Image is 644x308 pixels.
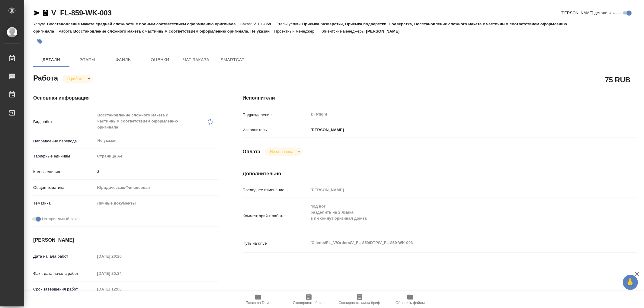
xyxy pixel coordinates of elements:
[309,238,604,248] textarea: /Clients/FL_V/Orders/V_FL-859/DTP/V_FL-859-WK-003
[243,187,309,193] p: Последнее изменение
[47,22,240,26] p: Восстановление макета средней сложности с полным соответствием оформлению оригинала
[33,35,46,48] button: Добавить тэг
[243,170,637,177] h4: Дополнительно
[33,119,95,125] p: Вид работ
[66,76,85,81] button: В работе
[243,127,309,133] p: Исполнитель
[240,22,253,26] p: Заказ:
[95,167,219,176] input: ✎ Введи что-нибудь
[385,291,436,308] button: Обновить файлы
[33,9,40,17] button: Скопировать ссылку для ЯМессенджера
[33,200,95,206] p: Тематика
[339,301,380,305] span: Скопировать мини-бриф
[274,29,316,33] p: Проектный менеджер
[42,216,80,222] span: Нотариальный заказ
[95,198,219,208] div: Личные документы
[243,148,261,155] h4: Оплата
[37,56,66,64] span: Детали
[265,148,302,156] div: В работе
[243,112,309,118] p: Подразделение
[59,29,73,33] p: Работа
[62,75,93,83] div: В работе
[146,56,175,64] span: Оценки
[33,271,95,277] p: Факт. дата начала работ
[182,56,211,64] span: Чат заказа
[309,186,604,194] input: Пустое поле
[33,286,95,292] p: Срок завершения работ
[33,153,95,159] p: Тарифные единицы
[276,22,302,26] p: Этапы услуги
[73,56,102,64] span: Этапы
[321,29,366,33] p: Клиентские менеджеры
[243,94,637,102] h4: Исполнители
[95,183,219,193] div: Юридическая/Финансовая
[246,301,271,305] span: Папка на Drive
[309,201,604,230] textarea: под нот разделить на 2 языка в пн скинут оригинал док-та
[33,185,95,191] p: Общая тематика
[233,291,284,308] button: Папка на Drive
[73,29,274,33] p: Восстановление сложного макета с частичным соответствием оформлению оригинала, Не указан
[284,291,334,308] button: Скопировать бриф
[623,275,638,290] button: 🙏
[95,252,148,261] input: Пустое поле
[268,149,295,154] button: Не оплачена
[33,138,95,144] p: Направление перевода
[95,151,219,161] div: Страница А4
[42,9,49,17] button: Скопировать ссылку
[366,29,404,33] p: [PERSON_NAME]
[33,72,58,83] h2: Работа
[218,56,247,64] span: SmartCat
[33,237,219,244] h4: [PERSON_NAME]
[625,276,636,289] span: 🙏
[33,169,95,175] p: Кол-во единиц
[95,269,148,278] input: Пустое поле
[243,213,309,219] p: Комментарий к работе
[561,10,621,16] span: [PERSON_NAME] детали заказа
[243,240,309,246] p: Путь на drive
[293,301,325,305] span: Скопировать бриф
[605,75,630,85] h2: 75 RUB
[309,127,344,133] p: [PERSON_NAME]
[33,253,95,259] p: Дата начала работ
[95,285,148,294] input: Пустое поле
[396,301,425,305] span: Обновить файлы
[334,291,385,308] button: Скопировать мини-бриф
[51,9,112,17] a: V_FL-859-WK-003
[33,94,219,102] h4: Основная информация
[33,22,47,26] p: Услуга
[253,22,276,26] p: V_FL-859
[109,56,138,64] span: Файлы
